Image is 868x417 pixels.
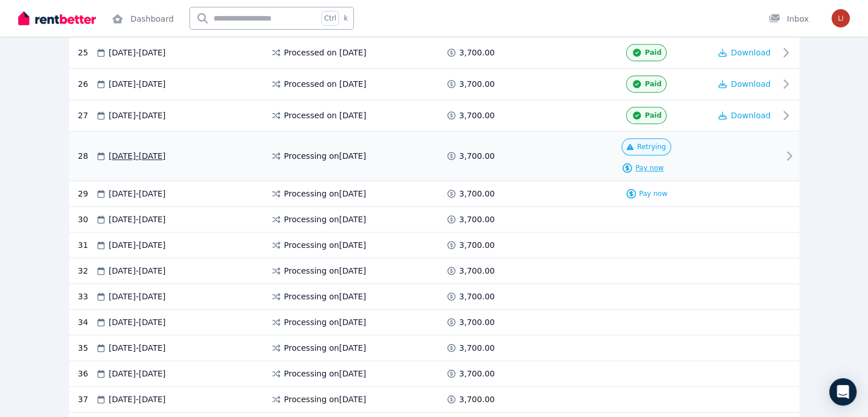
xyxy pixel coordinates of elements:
span: [DATE] - [DATE] [109,368,166,379]
div: 34 [78,316,95,328]
span: 3,700.00 [459,316,495,328]
span: [DATE] - [DATE] [109,239,166,251]
span: 3,700.00 [459,239,495,251]
div: 32 [78,265,95,276]
span: 3,700.00 [459,78,495,90]
span: [DATE] - [DATE] [109,342,166,354]
span: 3,700.00 [459,342,495,354]
span: [DATE] - [DATE] [109,214,166,225]
div: 26 [78,75,95,93]
img: RentBetter [18,10,96,27]
button: Download [718,47,771,58]
span: 3,700.00 [459,110,495,121]
div: 25 [78,44,95,61]
img: Liam Sweeney [831,9,850,27]
span: Processed on [DATE] [284,78,366,90]
div: 33 [78,291,95,302]
button: Download [718,110,771,121]
span: Processing on [DATE] [284,150,366,162]
div: 31 [78,239,95,251]
span: [DATE] - [DATE] [109,150,166,162]
span: 3,700.00 [459,265,495,276]
div: 37 [78,394,95,405]
span: 3,700.00 [459,291,495,302]
div: 35 [78,342,95,354]
div: 36 [78,368,95,379]
span: [DATE] - [DATE] [109,394,166,405]
span: Processing on [DATE] [284,316,366,328]
span: Pay now [639,189,668,198]
span: Pay now [635,163,664,173]
span: [DATE] - [DATE] [109,78,166,90]
span: Paid [645,48,661,57]
div: Inbox [769,13,809,25]
span: Processing on [DATE] [284,188,366,199]
span: Paid [645,111,661,120]
span: 3,700.00 [459,214,495,225]
span: 3,700.00 [459,368,495,379]
span: Ctrl [321,11,339,26]
span: 3,700.00 [459,188,495,199]
span: Download [731,79,771,89]
span: Processing on [DATE] [284,342,366,354]
span: Processing on [DATE] [284,394,366,405]
span: Retrying [637,142,665,151]
span: Processing on [DATE] [284,368,366,379]
span: [DATE] - [DATE] [109,265,166,276]
button: Download [718,78,771,90]
span: Processing on [DATE] [284,265,366,276]
span: [DATE] - [DATE] [109,188,166,199]
div: 27 [78,107,95,124]
span: Processed on [DATE] [284,47,366,58]
span: 3,700.00 [459,394,495,405]
span: Download [731,111,771,120]
div: Open Intercom Messenger [829,378,857,406]
span: 3,700.00 [459,150,495,162]
span: Processing on [DATE] [284,214,366,225]
span: k [344,14,348,23]
span: Processing on [DATE] [284,291,366,302]
div: 30 [78,214,95,225]
span: [DATE] - [DATE] [109,110,166,121]
span: Paid [645,79,661,89]
span: 3,700.00 [459,47,495,58]
span: [DATE] - [DATE] [109,291,166,302]
span: Processed on [DATE] [284,110,366,121]
div: 28 [78,138,95,174]
span: Processing on [DATE] [284,239,366,251]
div: 29 [78,188,95,199]
span: [DATE] - [DATE] [109,47,166,58]
span: Download [731,48,771,57]
span: [DATE] - [DATE] [109,316,166,328]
